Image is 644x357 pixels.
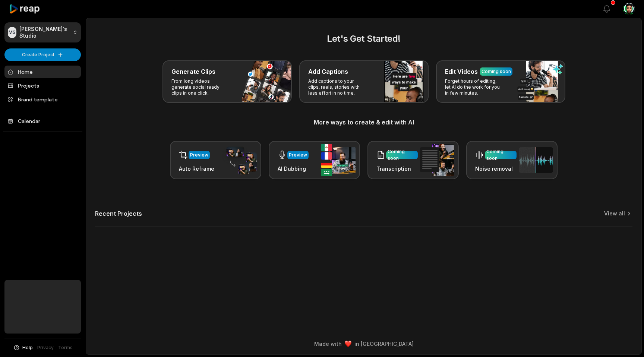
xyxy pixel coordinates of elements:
div: Preview [190,152,208,158]
h3: Add Captions [308,67,348,76]
h2: Recent Projects [95,210,142,217]
h3: More ways to create & edit with AI [95,118,632,127]
h3: Edit Videos [445,67,478,76]
img: auto_reframe.png [222,146,257,175]
img: noise_removal.png [519,147,553,173]
div: Coming soon [486,148,515,162]
div: MS [8,27,16,38]
h2: Let's Get Started! [95,32,632,45]
p: From long videos generate social ready clips in one click. [171,78,229,96]
div: Made with in [GEOGRAPHIC_DATA] [93,340,635,348]
img: ai_dubbing.png [321,144,356,176]
img: transcription.png [420,144,454,176]
h3: Noise removal [475,165,517,173]
div: Coming soon [482,68,511,75]
h3: Auto Reframe [179,165,214,173]
div: Preview [289,152,307,158]
a: Brand template [4,93,81,105]
a: Terms [58,344,73,351]
p: [PERSON_NAME]'s Studio [19,26,70,39]
a: Home [4,66,81,78]
div: Coming soon [388,148,416,162]
img: heart emoji [345,341,351,347]
button: Help [13,344,33,351]
p: Add captions to your clips, reels, stories with less effort in no time. [308,78,366,96]
a: View all [604,210,625,217]
h3: AI Dubbing [278,165,309,173]
a: Projects [4,79,81,92]
a: Calendar [4,115,81,127]
span: Help [22,344,33,351]
h3: Transcription [376,165,418,173]
a: Privacy [37,344,54,351]
h3: Generate Clips [171,67,215,76]
p: Forget hours of editing, let AI do the work for you in few minutes. [445,78,503,96]
button: Create Project [4,48,81,61]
